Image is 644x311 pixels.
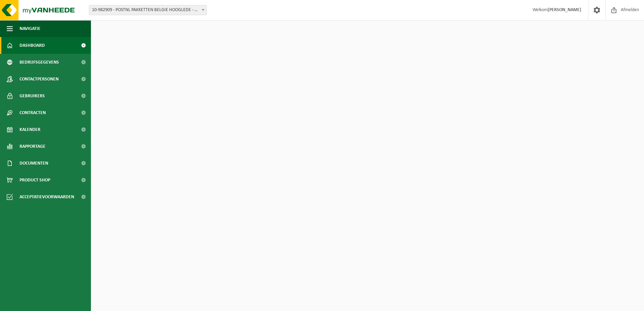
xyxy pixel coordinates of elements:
[89,5,207,15] span: 10-982909 - POSTNL PAKKETTEN BELGIE HOOGLEDE - HOOGLEDE
[20,104,46,121] span: Contracten
[20,188,74,205] span: Acceptatievoorwaarden
[20,37,45,54] span: Dashboard
[20,20,40,37] span: Navigatie
[20,172,50,188] span: Product Shop
[548,7,581,12] strong: [PERSON_NAME]
[20,71,59,88] span: Contactpersonen
[20,88,45,104] span: Gebruikers
[89,5,206,15] span: 10-982909 - POSTNL PAKKETTEN BELGIE HOOGLEDE - HOOGLEDE
[20,121,40,138] span: Kalender
[20,54,59,71] span: Bedrijfsgegevens
[20,138,45,155] span: Rapportage
[20,155,48,172] span: Documenten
